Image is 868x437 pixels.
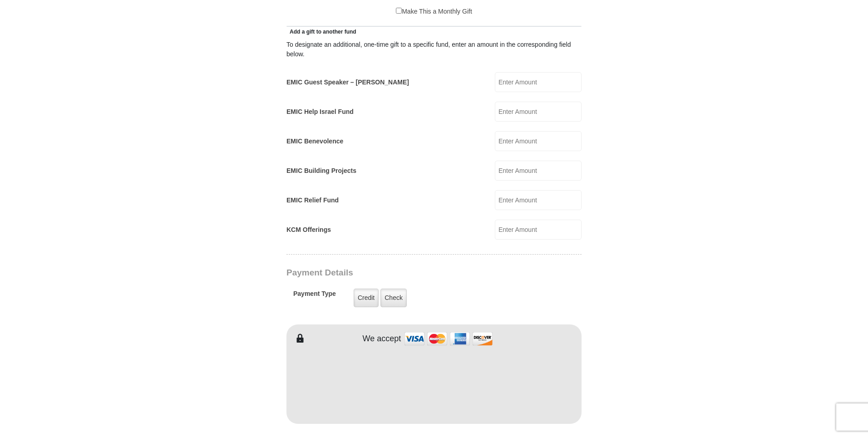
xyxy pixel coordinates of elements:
[495,72,582,92] input: Enter Amount
[286,29,356,35] span: Add a gift to another fund
[495,220,582,240] input: Enter Amount
[286,107,354,117] label: EMIC Help Israel Fund
[396,7,472,16] label: Make This a Monthly Gift
[403,329,494,349] img: credit cards accepted
[354,289,379,307] label: Credit
[495,102,582,122] input: Enter Amount
[286,78,409,87] label: EMIC Guest Speaker – [PERSON_NAME]
[286,268,518,278] h3: Payment Details
[286,137,343,146] label: EMIC Benevolence
[293,290,336,302] h5: Payment Type
[286,196,339,205] label: EMIC Relief Fund
[396,8,402,14] input: Make This a Monthly Gift
[286,40,582,59] div: To designate an additional, one-time gift to a specific fund, enter an amount in the correspondin...
[495,161,582,181] input: Enter Amount
[495,190,582,210] input: Enter Amount
[286,225,331,235] label: KCM Offerings
[495,131,582,151] input: Enter Amount
[286,166,356,176] label: EMIC Building Projects
[380,289,407,307] label: Check
[363,334,401,344] h4: We accept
